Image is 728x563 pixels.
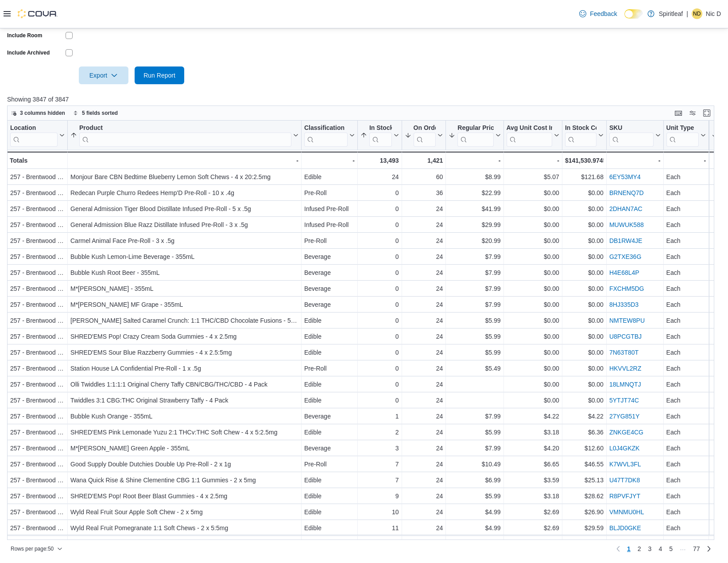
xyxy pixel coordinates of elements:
[10,363,65,374] div: 257 - Brentwood ([GEOGRAPHIC_DATA])
[666,299,706,310] div: Each
[405,155,443,166] div: 1,421
[609,493,640,500] a: R8PVFJYT
[405,219,443,230] div: 24
[304,267,355,278] div: Beverage
[405,124,443,146] button: On Order Qty
[609,124,654,132] div: SKU
[609,333,642,340] a: U8PCGTBJ
[565,411,604,422] div: $4.22
[565,219,604,230] div: $0.00
[70,188,298,198] div: Redecan Purple Churro Redees Hemp'D Pre-Roll - 10 x .4g
[10,347,65,358] div: 257 - Brentwood ([GEOGRAPHIC_DATA])
[360,188,399,198] div: 0
[507,411,559,422] div: $4.22
[666,347,706,358] div: Each
[693,8,701,19] span: ND
[10,395,65,406] div: 257 - Brentwood ([GEOGRAPHIC_DATA])
[70,267,298,278] div: Bubble Kush Root Beer - 355mL
[507,347,559,358] div: $0.00
[304,475,355,485] div: Edible
[10,172,65,182] div: 257 - Brentwood ([GEOGRAPHIC_DATA])
[10,124,65,146] button: Location
[405,507,443,517] div: 24
[405,235,443,246] div: 24
[10,475,65,485] div: 257 - Brentwood ([GEOGRAPHIC_DATA])
[360,283,399,294] div: 0
[70,395,298,406] div: Twiddles 3:1 CBG:THC Original Strawberry Taffy - 4 Pack
[507,235,559,246] div: $0.00
[507,283,559,294] div: $0.00
[405,395,443,406] div: 24
[609,124,661,146] button: SKU
[565,315,604,326] div: $0.00
[609,413,640,420] a: 27YG851Y
[360,507,399,517] div: 10
[507,443,559,454] div: $4.20
[405,283,443,294] div: 24
[666,267,706,278] div: Each
[609,397,639,404] a: 5YTJT74C
[609,381,641,388] a: 18LMNQTJ
[304,379,355,390] div: Edible
[645,542,655,556] a: Page 3 of 77
[507,395,559,406] div: $0.00
[507,507,559,517] div: $2.69
[507,379,559,390] div: $0.00
[70,235,298,246] div: Carmel Animal Face Pre-Roll - 3 x .5g
[84,66,123,84] span: Export
[565,363,604,374] div: $0.00
[10,443,65,454] div: 257 - Brentwood ([GEOGRAPHIC_DATA])
[507,475,559,485] div: $3.59
[704,543,714,554] a: Next page
[7,32,42,39] label: Include Room
[360,331,399,342] div: 0
[79,124,291,132] div: Product
[609,124,654,146] div: SKU URL
[304,315,355,326] div: Edible
[405,427,443,438] div: 24
[360,155,399,166] div: 13,493
[565,188,604,198] div: $0.00
[10,331,65,342] div: 257 - Brentwood ([GEOGRAPHIC_DATA])
[565,347,604,358] div: $0.00
[304,124,355,146] button: Classification
[666,475,706,485] div: Each
[70,507,298,517] div: Wyld Real Fruit Sour Apple Soft Chew - 2 x 5mg
[666,459,706,469] div: Each
[70,155,298,166] div: -
[565,235,604,246] div: $0.00
[11,545,54,552] span: Rows per page : 50
[449,188,500,198] div: $22.99
[627,544,631,553] span: 1
[10,411,65,422] div: 257 - Brentwood ([GEOGRAPHIC_DATA])
[565,491,604,501] div: $28.62
[609,189,644,196] a: BRNENQ7D
[666,395,706,406] div: Each
[507,427,559,438] div: $3.18
[360,251,399,262] div: 0
[405,172,443,182] div: 60
[576,5,620,23] a: Feedback
[507,331,559,342] div: $0.00
[304,124,348,146] div: Classification
[565,203,604,214] div: $0.00
[565,124,596,146] div: In Stock Cost
[609,524,641,532] a: BLJD0GKE
[449,155,500,166] div: -
[70,475,298,485] div: Wana Quick Rise & Shine Clementine CBG 1:1 Gummies - 2 x 5mg
[507,251,559,262] div: $0.00
[693,544,700,553] span: 77
[565,155,604,166] div: $141,530.9745
[405,315,443,326] div: 24
[609,477,640,484] a: U47T7DK8
[507,299,559,310] div: $0.00
[565,251,604,262] div: $0.00
[70,283,298,294] div: M*[PERSON_NAME] - 355mL
[360,267,399,278] div: 0
[79,66,128,84] button: Export
[565,172,604,182] div: $121.68
[449,235,500,246] div: $20.99
[304,203,355,214] div: Infused Pre-Roll
[7,95,721,104] p: Showing 3847 of 3847
[507,219,559,230] div: $0.00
